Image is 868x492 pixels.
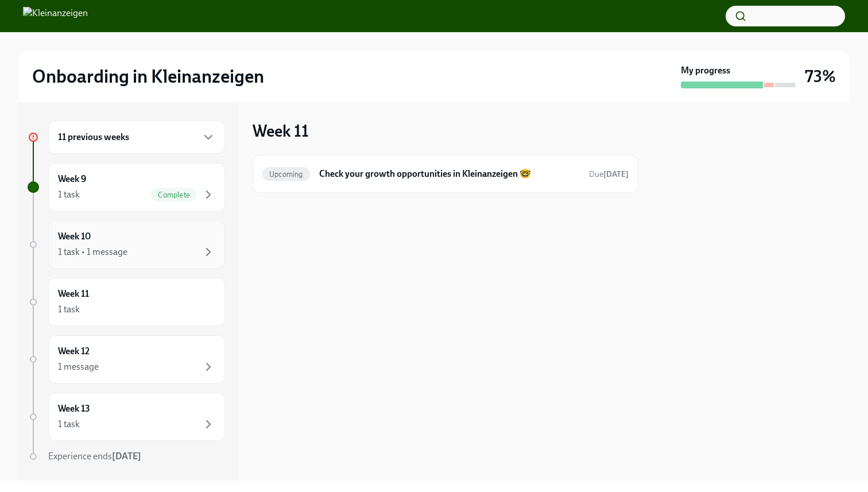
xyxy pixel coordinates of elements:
div: 1 task [58,418,80,431]
a: Week 131 task [28,393,225,441]
span: Upcoming [262,170,310,179]
a: Week 111 task [28,278,225,326]
div: 11 previous weeks [48,121,225,154]
h3: 73% [805,66,836,87]
h6: Check your growth opportunities in Kleinanzeigen 🤓 [319,168,580,180]
span: Experience ends [48,451,141,462]
div: 1 message [58,361,99,373]
a: Week 101 task • 1 message [28,220,225,269]
h6: Week 13 [58,402,90,415]
a: Week 121 message [28,335,225,383]
img: Kleinanzeigen [23,7,88,25]
h6: Week 10 [58,230,91,243]
strong: [DATE] [112,451,141,462]
span: Due [589,169,629,179]
h6: Week 12 [58,345,90,358]
a: Week 91 taskComplete [28,163,225,211]
a: UpcomingCheck your growth opportunities in Kleinanzeigen 🤓Due[DATE] [262,165,629,183]
span: October 11th, 2025 09:00 [589,169,629,180]
strong: My progress [681,64,730,77]
div: 1 task [58,303,80,316]
strong: [DATE] [603,169,629,179]
h3: Week 11 [253,121,309,141]
h6: 11 previous weeks [58,131,129,144]
h6: Week 11 [58,288,89,300]
h6: Week 9 [58,173,86,185]
h2: Onboarding in Kleinanzeigen [32,65,264,88]
div: 1 task • 1 message [58,246,127,258]
span: Complete [151,191,197,199]
div: 1 task [58,188,80,201]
